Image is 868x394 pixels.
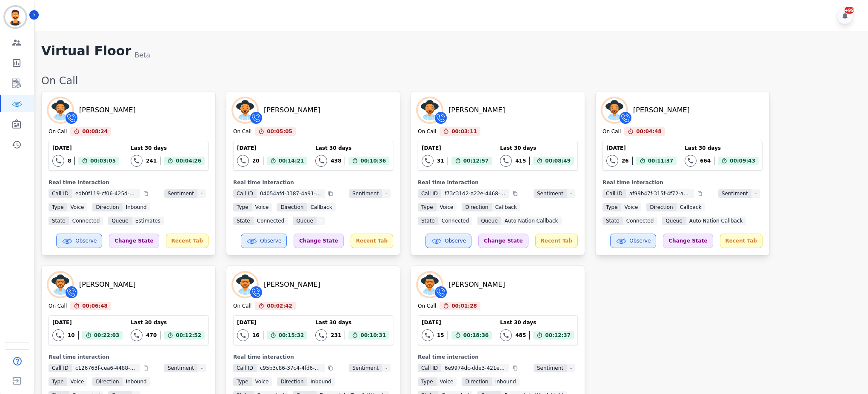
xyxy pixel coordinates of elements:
[233,217,254,225] span: State
[49,273,72,297] img: Avatar
[252,157,260,164] div: 20
[254,217,288,225] span: connected
[606,145,677,151] div: [DATE]
[622,157,629,164] div: 26
[123,377,150,386] span: inbound
[418,377,437,386] span: Type
[176,157,201,165] span: 00:04:26
[425,234,471,248] button: Observe
[437,377,457,386] span: voice
[233,377,252,386] span: Type
[277,203,307,211] span: Direction
[108,217,131,225] span: Queue
[515,157,526,164] div: 415
[662,217,685,225] span: Queue
[49,217,69,225] span: State
[293,217,316,225] span: Queue
[663,234,713,248] div: Change State
[602,98,626,122] img: Avatar
[718,189,751,198] span: Sentiment
[492,203,520,211] span: callback
[109,234,159,248] div: Change State
[720,234,762,248] div: Recent Tab
[418,128,436,136] div: On Call
[277,377,307,386] span: Direction
[315,145,389,151] div: Last 30 days
[233,98,257,122] img: Avatar
[437,157,444,164] div: 31
[132,217,164,225] span: Estimates
[621,203,642,211] span: voice
[257,189,325,198] span: 04054afd-3387-4a91-a0eb-7b06734df47e
[49,354,208,360] div: Real time interaction
[422,319,492,326] div: [DATE]
[267,302,292,310] span: 00:02:42
[418,189,441,198] span: Call ID
[233,179,393,186] div: Real time interaction
[146,157,157,164] div: 241
[451,127,477,136] span: 00:03:11
[602,203,621,211] span: Type
[448,280,505,290] div: [PERSON_NAME]
[49,364,72,372] span: Call ID
[545,331,571,340] span: 00:12:37
[131,319,205,326] div: Last 30 days
[79,105,136,115] div: [PERSON_NAME]
[252,332,260,339] div: 16
[257,364,325,372] span: c95b3c86-37c4-4fd6-8781-47832c160aa1
[233,128,251,136] div: On Call
[131,145,205,151] div: Last 30 days
[241,234,287,248] button: Observe
[845,7,854,14] div: +99
[685,145,759,151] div: Last 30 days
[602,179,762,186] div: Real time interaction
[451,302,477,310] span: 00:01:28
[438,217,473,225] span: connected
[534,189,567,198] span: Sentiment
[418,217,438,225] span: State
[79,280,136,290] div: [PERSON_NAME]
[500,319,574,326] div: Last 30 days
[317,217,325,225] span: -
[41,43,131,60] h1: Virtual Floor
[307,203,336,211] span: callback
[72,189,140,198] span: edb0f119-cf06-425d-929d-430a1c10a3f3
[441,364,509,372] span: 6e9974dc-dde3-421e-afdd-53cb704c9b08
[360,331,386,340] span: 00:10:31
[252,377,272,386] span: voice
[164,364,197,372] span: Sentiment
[602,217,623,225] span: State
[233,364,257,372] span: Call ID
[237,145,307,151] div: [DATE]
[751,189,760,198] span: -
[56,234,102,248] button: Observe
[418,203,437,211] span: Type
[730,157,755,165] span: 00:09:43
[534,364,567,372] span: Sentiment
[307,377,335,386] span: inbound
[67,203,88,211] span: voice
[49,203,67,211] span: Type
[233,354,393,360] div: Real time interaction
[252,203,272,211] span: voice
[69,217,103,225] span: connected
[382,364,391,372] span: -
[418,179,578,186] div: Real time interaction
[82,302,108,310] span: 00:06:48
[294,234,343,248] div: Change State
[501,217,562,225] span: Auto Nation Callback
[92,203,122,211] span: Direction
[92,377,122,386] span: Direction
[331,157,341,164] div: 438
[646,203,676,211] span: Direction
[264,280,320,290] div: [PERSON_NAME]
[279,157,304,165] span: 00:14:21
[437,332,444,339] div: 15
[677,203,705,211] span: callback
[351,234,393,248] div: Recent Tab
[602,128,621,136] div: On Call
[700,157,711,164] div: 664
[445,237,466,244] span: Observe
[75,237,97,244] span: Observe
[146,332,157,339] div: 470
